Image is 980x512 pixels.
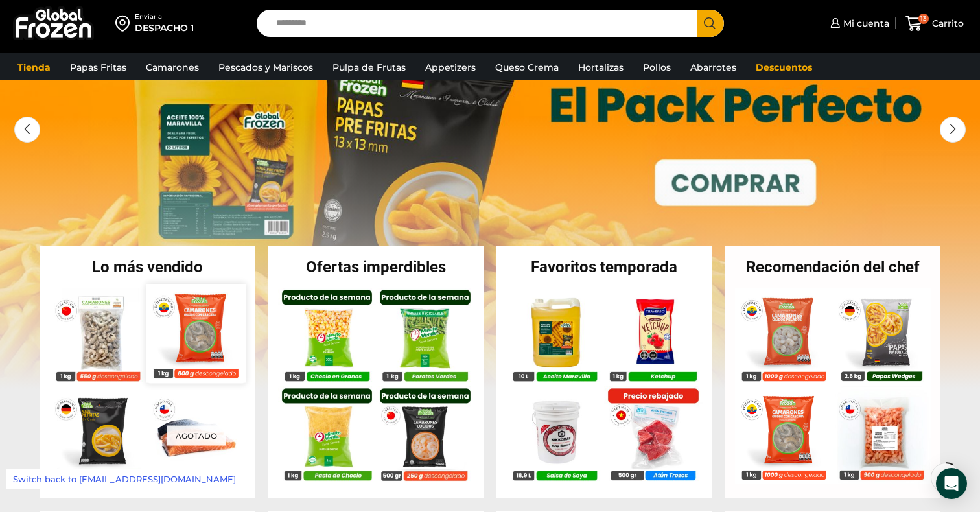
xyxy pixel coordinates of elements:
h2: Recomendación del chef [725,259,941,275]
a: Abarrotes [684,55,743,80]
a: Switch back to [EMAIL_ADDRESS][DOMAIN_NAME] [6,469,242,489]
a: Pulpa de Frutas [326,55,412,80]
span: Carrito [929,17,964,30]
button: Search button [697,10,724,37]
span: Mi cuenta [840,17,889,30]
a: Appetizers [419,55,482,80]
a: Pescados y Mariscos [212,55,320,80]
a: Pollos [636,55,677,80]
a: Hortalizas [572,55,630,80]
a: Tienda [11,55,57,80]
div: Open Intercom Messenger [936,468,967,499]
h2: Lo más vendido [40,259,255,275]
div: Previous slide [14,117,40,143]
span: 13 [918,14,929,24]
h2: Favoritos temporada [496,259,712,275]
a: Papas Fritas [64,55,133,80]
a: 13 Carrito [902,8,967,39]
a: Queso Crema [489,55,565,80]
div: Enviar a [135,12,194,21]
a: Descuentos [749,55,819,80]
p: Agotado [167,426,226,446]
div: Next slide [940,117,966,143]
div: DESPACHO 1 [135,21,194,34]
h2: Ofertas imperdibles [268,259,484,275]
a: Mi cuenta [827,10,889,36]
a: Camarones [139,55,205,80]
img: address-field-icon.svg [115,12,135,34]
